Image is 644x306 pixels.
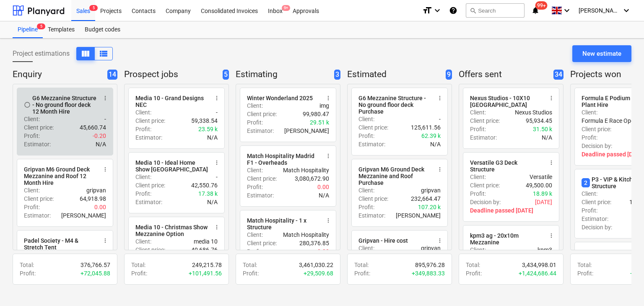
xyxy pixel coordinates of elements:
p: Client : [247,166,263,174]
p: Profit : [470,125,486,133]
div: Budget codes [80,21,125,38]
p: Profit : [358,132,374,140]
p: Nexus Studios [515,108,552,117]
span: more_vert [436,95,443,101]
p: Estimator : [135,198,162,206]
p: + 349,883.33 [412,269,445,277]
button: Search [466,3,525,18]
p: + 101,491.56 [189,269,222,277]
div: Pipeline [13,21,43,38]
p: Client price : [247,239,277,247]
p: [PERSON_NAME] [61,211,106,220]
p: Client price : [470,117,500,125]
div: Match Hospitality - 1 x Structure [247,217,320,231]
i: Knowledge base [449,5,457,16]
p: Decision by : [582,142,612,150]
p: 17.38 k [198,189,218,198]
p: Estimator : [24,211,51,220]
p: Total : [577,261,592,269]
p: 18.89 k [533,189,552,198]
div: Versatile G3 Deck Structure [470,159,543,173]
p: 59,338.54 [191,117,218,125]
span: more_vert [213,95,220,101]
p: Client price : [582,125,611,133]
p: Profit : [247,183,263,191]
p: Client price : [135,246,165,254]
p: - [439,115,441,123]
span: more_vert [548,232,555,239]
p: 40,686.76 [191,246,218,254]
p: N/A [207,198,218,206]
span: 14 [107,70,117,80]
p: Client : [358,115,374,123]
div: Nexus Studios - 10X10 [GEOGRAPHIC_DATA] [470,95,543,108]
p: + 29,509.68 [304,269,333,277]
span: View as columns [99,49,109,59]
p: Versatile [530,173,552,181]
span: more_vert [325,153,332,159]
p: 3,434,998.01 [522,261,556,269]
span: more_vert [436,237,443,244]
p: Profit : [247,247,263,256]
p: Profit : [466,269,482,277]
span: search [470,7,476,14]
span: View as columns [80,49,91,59]
p: gripvan [86,186,106,194]
div: Gripvan - Hire cost [358,237,408,244]
p: img [319,101,329,110]
p: 23.59 k [198,125,218,133]
p: 0.00 [317,247,329,256]
span: 5 [223,70,229,80]
p: Client : [582,108,597,117]
p: Client : [135,237,151,246]
p: Profit : [582,133,597,142]
p: 0.00 [317,183,329,191]
p: Profit : [470,189,486,198]
div: Media 10 - Ideal Home Show [GEOGRAPHIC_DATA] [135,159,208,173]
p: -0.20 [93,132,106,140]
span: more_vert [213,224,220,231]
p: Estimator : [358,211,385,220]
p: Estimated [347,69,442,80]
span: 2 [582,178,590,187]
p: [PERSON_NAME] [284,127,329,135]
p: Client price : [135,181,165,189]
div: Templates [43,21,80,38]
span: more_vert [548,159,555,166]
p: Offers sent [459,69,550,80]
div: Chat Widget [602,266,644,306]
p: Client : [135,108,151,117]
p: Client price : [24,194,54,203]
p: 0.00 [94,203,106,211]
span: 9 [446,70,452,80]
div: Gripvan M6 Ground Deck Mezzanine and Roof 12 Month Hire [24,166,97,186]
p: Total : [243,261,257,269]
p: Total : [20,261,34,269]
p: Estimator : [582,215,608,223]
p: Prospect jobs [124,69,219,80]
span: 5 [37,23,45,29]
span: more_vert [102,237,109,244]
a: Pipeline5 [13,21,43,38]
p: Estimator : [358,140,385,148]
p: N/A [542,133,552,142]
p: Total : [354,261,369,269]
div: G6 Mezzanine Structure - No ground floor deck 12 Month Hire [32,95,97,115]
span: more_vert [548,95,555,101]
p: Profit : [24,132,40,140]
p: Client : [24,115,40,123]
p: Decision by : [470,198,501,206]
div: New estimate [582,48,621,59]
p: Client : [135,173,151,181]
p: Profit : [577,269,593,277]
p: 3,080,672.90 [295,174,329,183]
p: kpm3 [538,246,552,254]
p: 125,611.56 [411,123,441,132]
p: Profit : [247,118,263,127]
p: Total : [466,261,480,269]
p: Decision by : [582,223,612,231]
p: Client : [470,246,486,254]
span: more_vert [102,166,109,173]
p: N/A [96,140,106,148]
p: Client price : [358,194,388,203]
